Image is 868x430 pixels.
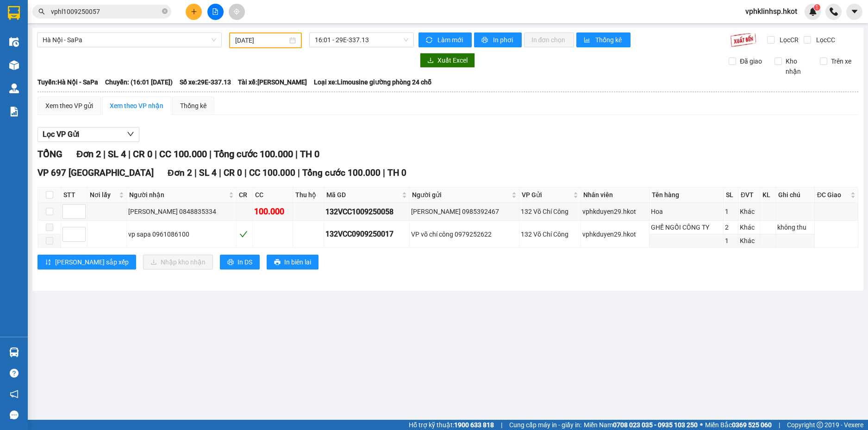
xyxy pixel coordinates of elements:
[817,190,849,200] span: ĐC Giao
[37,255,136,270] button: sort-ascending[PERSON_NAME] sắp xếp
[302,167,381,178] span: Tổng cước 100.000
[779,420,780,430] span: |
[651,206,722,217] div: Hoa
[427,57,434,64] span: download
[224,167,242,178] span: CR 0
[168,167,192,178] span: Đơn 2
[776,187,815,203] th: Ghi chú
[295,148,298,160] span: |
[437,55,468,65] span: Xuất Excel
[740,222,758,232] div: Khác
[143,255,213,270] button: downloadNhập kho nhận
[418,32,472,47] button: syncLàm mới
[43,33,216,47] span: Hà Nội - SaPa
[9,37,19,47] img: warehouse-icon
[522,190,571,200] span: VP Gửi
[162,8,168,14] span: close-circle
[814,4,820,11] sup: 1
[194,167,197,178] span: |
[437,35,464,45] span: Làm mới
[700,423,703,427] span: ⚪️
[180,77,231,87] span: Số xe: 29E-337.13
[383,167,385,178] span: |
[214,148,293,160] span: Tổng cước 100.000
[293,187,324,203] th: Thu hộ
[324,221,410,248] td: 132VCC0909250017
[705,420,772,430] span: Miền Bắc
[212,8,219,15] span: file-add
[10,411,19,419] span: message
[725,206,737,217] div: 1
[209,148,212,160] span: |
[220,255,260,270] button: printerIn DS
[314,77,431,87] span: Loại xe: Limousine giường phòng 24 chỗ
[254,205,291,218] div: 100.000
[274,259,281,266] span: printer
[10,390,19,398] span: notification
[103,148,106,160] span: |
[582,229,648,239] div: vphkduyen29.hkot
[724,187,738,203] th: SL
[9,107,19,116] img: solution-icon
[51,6,160,17] input: Tìm tên, số ĐT hoặc mã đơn
[128,148,131,160] span: |
[233,8,240,15] span: aim
[315,33,408,47] span: 16:01 - 29E-337.13
[474,32,522,47] button: printerIn phơi
[43,128,79,140] span: Lọc VP Gửi
[235,35,287,45] input: 10/09/2025
[219,167,221,178] span: |
[284,257,311,267] span: In biên lai
[249,167,295,178] span: CC 100.000
[481,37,489,44] span: printer
[38,8,45,15] span: search
[817,422,823,428] span: copyright
[128,229,235,239] div: vp sapa 0961086100
[812,35,837,45] span: Lọc CC
[613,421,698,429] strong: 0708 023 035 - 0935 103 250
[740,206,758,217] div: Khác
[409,420,494,430] span: Hỗ trợ kỹ thuật:
[105,77,173,87] span: Chuyến: (16:01 [DATE])
[90,190,117,200] span: Nơi lấy
[325,228,408,240] div: 132VCC0909250017
[186,4,202,20] button: plus
[509,420,581,430] span: Cung cấp máy in - giấy in:
[324,203,410,221] td: 132VCC1009250058
[238,77,307,87] span: Tài xế: [PERSON_NAME]
[411,229,518,239] div: VP võ chí công 0979252622
[237,257,252,267] span: In DS
[420,53,475,68] button: downloadXuất Excel
[584,37,592,44] span: bar-chart
[207,4,224,20] button: file-add
[199,167,217,178] span: SL 4
[827,56,855,66] span: Trên xe
[37,148,62,160] span: TỔNG
[519,221,581,248] td: 132 Võ Chí Công
[426,37,434,44] span: sync
[738,187,760,203] th: ĐVT
[133,148,152,160] span: CR 0
[9,347,19,357] img: warehouse-icon
[229,4,245,20] button: aim
[127,130,134,138] span: down
[162,7,168,16] span: close-circle
[45,101,93,111] div: Xem theo VP gửi
[782,56,813,77] span: Kho nhận
[110,101,163,111] div: Xem theo VP nhận
[298,167,300,178] span: |
[155,148,157,160] span: |
[128,206,235,217] div: [PERSON_NAME] 0848835334
[725,222,737,232] div: 2
[809,7,817,16] img: icon-new-feature
[777,222,813,232] div: không thu
[180,101,206,111] div: Thống kê
[61,187,87,203] th: STT
[325,206,408,218] div: 132VCC1009250058
[9,83,19,93] img: warehouse-icon
[501,420,502,430] span: |
[524,32,575,47] button: In đơn chọn
[239,230,248,238] span: check
[521,206,579,217] div: 132 Võ Chí Công
[584,420,698,430] span: Miền Nam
